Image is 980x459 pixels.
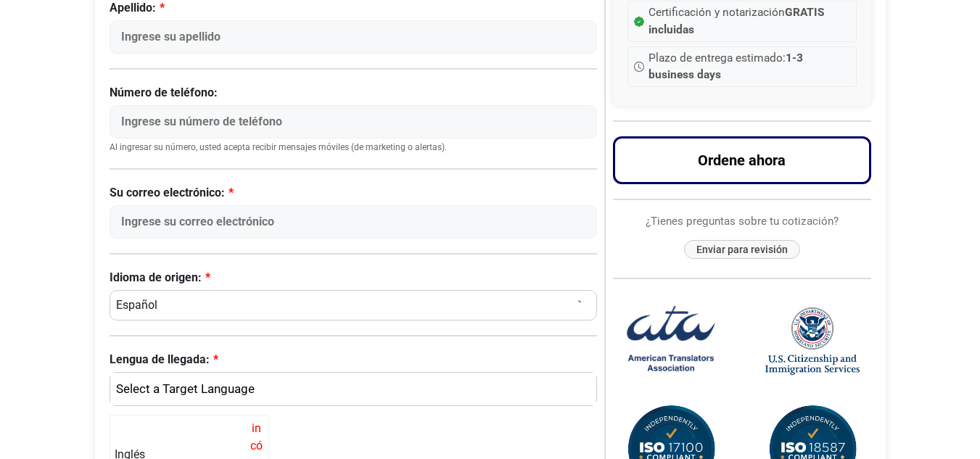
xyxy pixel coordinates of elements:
[698,152,786,169] font: Ordene ahora
[624,294,718,388] img: Logotipo de la Asociación Estadounidense de Traductores
[648,6,785,19] font: Certificación y notarización
[696,244,788,255] font: Enviar para revisión
[110,86,218,99] font: Número de teléfono:
[110,20,598,54] input: Ingrese su apellido
[110,186,225,199] font: Su correo electrónico:
[110,372,598,407] button: Inglés
[110,105,598,138] input: Ingrese su número de teléfono
[110,270,202,284] font: Idioma de origen:
[648,6,825,36] font: GRATIS incluidas
[110,1,156,15] font: Apellido:
[110,142,447,152] font: Al ingresar su número, usted acepta recibir mensajes móviles (de marketing o alertas).
[648,51,786,65] font: Plazo de entrega estimado:
[684,240,800,260] button: Enviar para revisión
[110,205,598,239] input: Ingrese su correo electrónico
[646,215,839,228] font: ¿Tienes preguntas sobre tu cotización?
[110,352,210,366] font: Lengua de llegada:
[765,306,860,376] img: Logotipo del Servicio de Ciudadanía e Inmigración de los Estados Unidos
[613,136,871,184] button: Ordene ahora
